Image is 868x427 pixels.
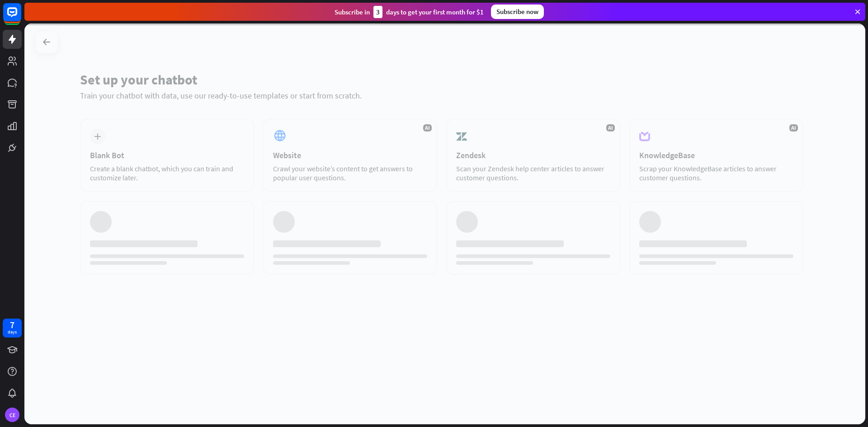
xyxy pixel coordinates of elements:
[335,6,484,18] div: Subscribe in days to get your first month for $1
[3,319,22,338] a: 7 days
[8,329,17,335] div: days
[10,321,14,329] div: 7
[5,408,19,422] div: CE
[491,5,544,19] div: Subscribe now
[373,6,382,18] div: 3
